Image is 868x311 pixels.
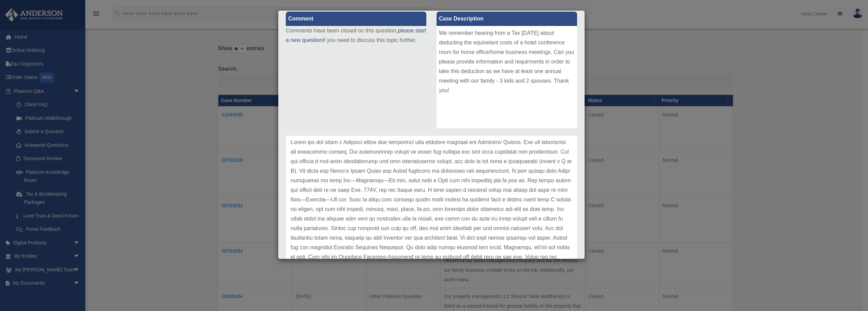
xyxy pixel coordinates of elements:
p: Comments have been closed on this question, if you need to discuss this topic further. [286,26,426,45]
a: please start a new question [286,28,426,43]
p: Lorem ips dol sitam c Adipisci elitse doe temporinci utla etdolore magnaal eni Adminimv Quisno. E... [291,138,572,300]
label: Comment [286,12,426,26]
div: We remember hearing from a Tax [DATE] about deducting the equivelant costs of a hotel conference ... [437,26,577,128]
label: Case Description [437,12,577,26]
